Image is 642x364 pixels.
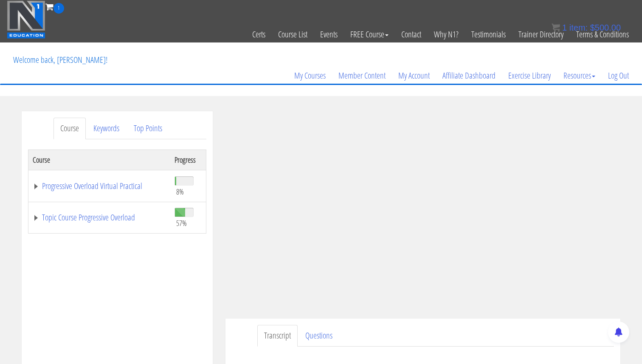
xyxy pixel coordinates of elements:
[590,23,621,32] bdi: 500.00
[176,218,187,228] span: 57%
[590,23,595,32] span: $
[602,55,635,96] a: Log Out
[33,213,166,222] a: Topic Course Progressive Overload
[552,23,621,32] a: 1 item: $500.00
[53,3,64,14] span: 1
[127,118,169,139] a: Top Points
[395,14,428,55] a: Contact
[53,118,86,139] a: Course
[314,14,344,55] a: Events
[170,150,206,170] th: Progress
[246,14,272,55] a: Certs
[569,23,588,32] span: item:
[465,14,512,55] a: Testimonials
[557,55,602,96] a: Resources
[552,23,560,32] img: icon11.png
[288,55,332,96] a: My Courses
[344,14,395,55] a: FREE Course
[28,150,170,170] th: Course
[428,14,465,55] a: Why N1?
[257,325,298,347] a: Transcript
[436,55,502,96] a: Affiliate Dashboard
[570,14,635,55] a: Terms & Conditions
[298,325,339,347] a: Questions
[332,55,392,96] a: Member Content
[512,14,570,55] a: Trainer Directory
[272,14,314,55] a: Course List
[562,23,567,32] span: 1
[45,1,64,12] a: 1
[7,0,45,39] img: n1-education
[33,182,166,190] a: Progressive Overload Virtual Practical
[176,187,184,196] span: 8%
[502,55,557,96] a: Exercise Library
[7,43,114,77] p: Welcome back, [PERSON_NAME]!
[392,55,436,96] a: My Account
[87,118,126,139] a: Keywords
